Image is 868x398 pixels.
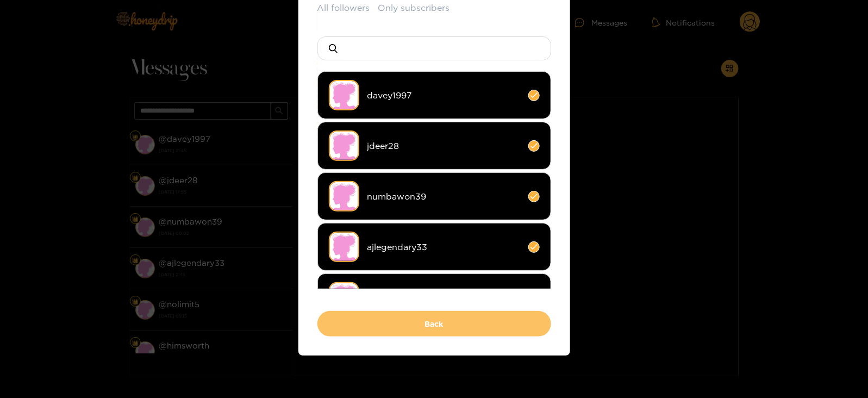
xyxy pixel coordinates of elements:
img: no-avatar.png [329,282,359,313]
span: jdeer28 [367,140,520,152]
img: no-avatar.png [329,80,359,110]
img: no-avatar.png [329,181,359,212]
button: All followers [317,2,370,14]
img: no-avatar.png [329,232,359,262]
span: ajlegendary33 [367,241,520,253]
button: Back [317,311,551,337]
span: numbawon39 [367,190,520,203]
button: Only subscribers [378,2,450,14]
span: davey1997 [367,89,520,102]
img: no-avatar.png [329,130,359,161]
